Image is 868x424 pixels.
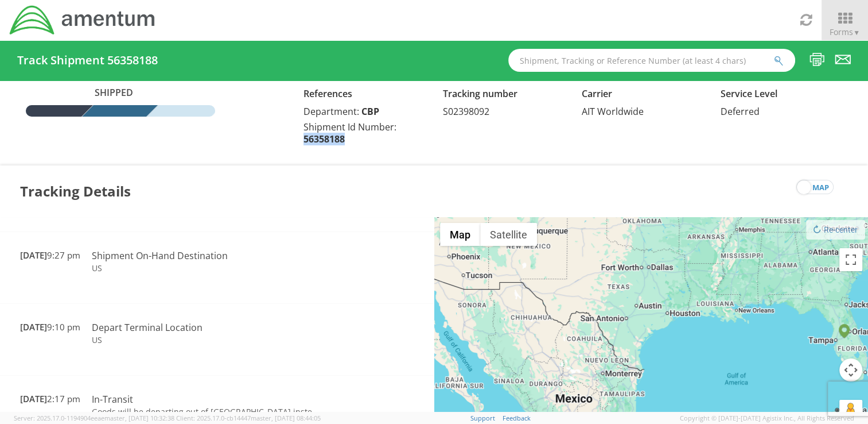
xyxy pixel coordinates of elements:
[20,321,47,333] span: [DATE]
[503,414,531,422] a: Feedback
[303,133,345,145] span: 56358188
[9,4,157,36] img: dyn-intl-logo-049831509241104b2a82.png
[853,28,860,37] span: ▼
[470,414,495,422] a: Support
[251,414,321,422] span: master, [DATE] 08:44:05
[582,105,644,118] span: AIT Worldwide
[17,54,158,67] h4: Track Shipment 56358188
[680,414,854,423] span: Copyright © [DATE]-[DATE] Agistix Inc., All Rights Reserved
[89,86,152,99] span: Shipped
[830,26,860,37] span: Forms
[806,220,865,240] button: Re-center
[86,334,325,346] td: US
[20,165,131,217] h3: Tracking Details
[20,249,47,261] span: [DATE]
[92,249,228,262] span: Shipment On-Hand Destination
[361,105,379,118] span: CBP
[442,105,489,118] span: S02398092
[440,223,480,246] button: Show street map
[92,393,133,406] span: In-Transit
[303,105,359,118] span: Department:
[442,89,564,99] h5: Tracking number
[92,321,203,334] span: Depart Terminal Location
[303,89,425,99] h5: References
[104,414,174,422] span: master, [DATE] 10:32:38
[839,359,862,381] button: Map camera controls
[20,321,80,333] span: 9:10 pm
[20,393,80,404] span: 2:17 pm
[721,89,842,99] h5: Service Level
[839,248,862,271] button: Toggle fullscreen view
[508,49,795,72] input: Shipment, Tracking or Reference Number (at least 4 chars)
[20,393,47,404] span: [DATE]
[812,180,829,195] span: map
[86,263,325,274] td: US
[176,414,321,422] span: Client: 2025.17.0-cb14447
[480,223,537,246] button: Show satellite imagery
[721,105,760,118] span: Deferred
[582,89,703,99] h5: Carrier
[14,414,174,422] span: Server: 2025.17.0-1194904eeae
[303,121,396,133] span: Shipment Id Number:
[86,406,325,418] td: Goods will be departing out of [GEOGRAPHIC_DATA] instead. HAWB: S02398092 Port of Export Code: MI...
[20,249,80,261] span: 9:27 pm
